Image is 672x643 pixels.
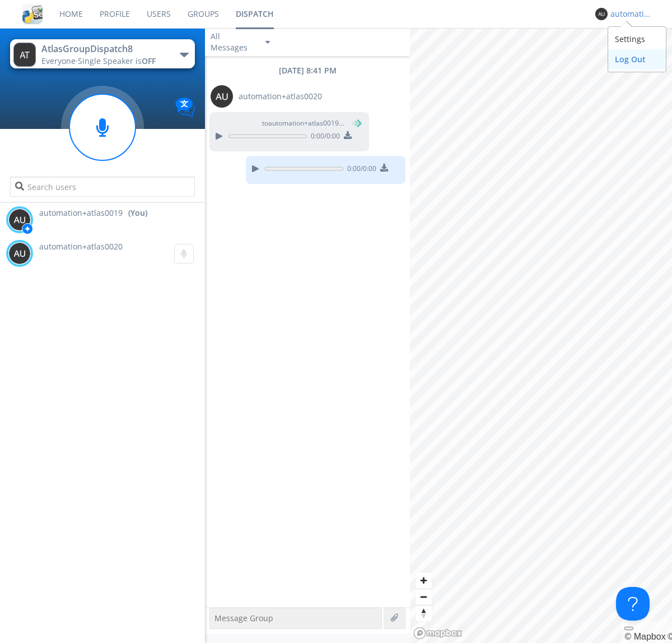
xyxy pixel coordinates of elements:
span: Single Speaker is [78,55,156,66]
img: cddb5a64eb264b2086981ab96f4c1ba7 [22,4,43,24]
img: download media button [344,131,352,139]
span: 0:00 / 0:00 [343,164,376,176]
img: download media button [380,164,388,172]
input: Search users [10,177,194,197]
div: All Messages [211,31,255,53]
span: to automation+atlas0019 [262,118,346,128]
span: automation+atlas0020 [39,241,123,252]
span: 0:00 / 0:00 [307,131,340,144]
span: (You) [344,118,361,128]
img: 373638.png [8,209,31,231]
img: 373638.png [13,43,36,67]
div: Everyone · [41,55,167,67]
div: (You) [128,207,147,219]
span: OFF [142,55,156,66]
img: 373638.png [8,242,31,265]
a: Mapbox [624,632,665,641]
img: 373638.png [595,8,608,20]
button: Reset bearing to north [416,605,432,621]
img: Translation enabled [175,98,195,117]
div: [DATE] 8:41 PM [205,65,410,76]
iframe: Toggle Customer Support [616,587,650,621]
span: automation+atlas0019 [39,207,123,219]
div: Settings [608,29,666,49]
div: automation+atlas0019 [610,8,652,20]
button: AtlasGroupDispatch8Everyone·Single Speaker isOFF [10,39,194,68]
img: 373638.png [211,85,233,108]
img: caret-down-sm.svg [265,41,270,44]
button: Toggle attribution [624,627,633,630]
span: Reset bearing to north [416,605,432,621]
div: AtlasGroupDispatch8 [41,43,167,55]
button: Zoom in [416,572,432,589]
button: Zoom out [416,589,432,605]
a: Mapbox logo [413,627,463,640]
div: Log Out [608,49,666,70]
span: automation+atlas0020 [239,91,322,102]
